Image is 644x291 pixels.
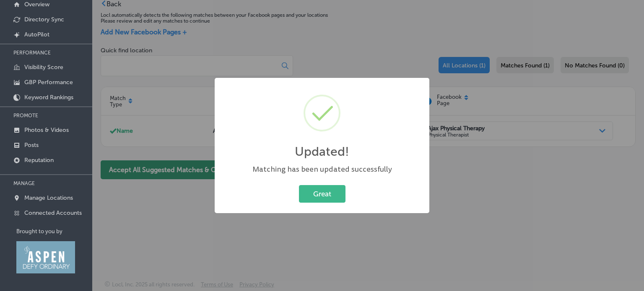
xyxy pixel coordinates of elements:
[299,185,345,202] button: Great
[24,31,49,38] p: AutoPilot
[295,144,349,159] h2: Updated!
[24,142,39,149] p: Posts
[16,228,92,234] p: Brought to you by
[24,16,64,23] p: Directory Sync
[24,157,54,164] p: Reputation
[24,79,73,86] p: GBP Performance
[24,64,63,71] p: Visibility Score
[24,194,73,201] p: Manage Locations
[24,1,49,8] p: Overview
[223,164,421,175] div: Matching has been updated successfully
[24,94,73,101] p: Keyword Rankings
[16,241,75,273] img: Aspen
[24,126,69,134] p: Photos & Videos
[24,209,82,216] p: Connected Accounts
